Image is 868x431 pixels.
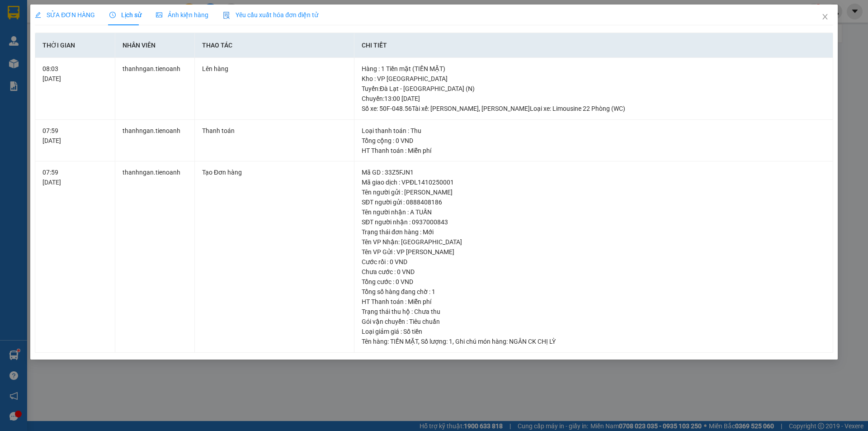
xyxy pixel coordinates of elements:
div: Kho : VP [GEOGRAPHIC_DATA] [362,74,826,84]
div: Mã giao dịch : VPĐL1410250001 [362,177,826,187]
th: Thời gian [35,33,115,58]
div: Tên người nhận : A TUẤN [362,207,826,217]
div: Hàng : 1 Tiền mặt (TIỀN MẶT) [362,64,826,74]
th: Chi tiết [354,33,833,58]
div: Trạng thái thu hộ : Chưa thu [362,307,826,317]
span: 1 [449,338,453,345]
span: Ảnh kiện hàng [156,11,208,19]
div: 07:59 [DATE] [42,167,107,187]
td: thanhngan.tienoanh [115,120,195,162]
span: TIỀN MẶT [390,338,418,345]
div: Tuyến : Đà Lạt - [GEOGRAPHIC_DATA] (N) Chuyến: 13:00 [DATE] Số xe: 50F-048.56 Tài xế: [PERSON_NAM... [362,84,826,114]
span: close [821,13,829,20]
span: Yêu cầu xuất hóa đơn điện tử [223,11,318,19]
td: thanhngan.tienoanh [115,58,195,120]
button: Close [812,5,838,30]
div: Tổng cước : 0 VND [362,277,826,287]
div: Tổng cộng : 0 VND [362,136,826,146]
div: Tên người gửi : [PERSON_NAME] [362,187,826,197]
div: Tên VP Gửi : VP [PERSON_NAME] [362,247,826,257]
img: icon [223,12,230,19]
span: SỬA ĐƠN HÀNG [35,11,95,19]
div: Loại giảm giá : Số tiền [362,327,826,336]
span: Lịch sử [109,11,142,19]
div: Gói vận chuyển : Tiêu chuẩn [362,317,826,327]
div: Tạo Đơn hàng [202,167,347,177]
div: Cước rồi : 0 VND [362,257,826,267]
th: Nhân viên [115,33,195,58]
div: 07:59 [DATE] [42,126,107,146]
th: Thao tác [195,33,354,58]
div: Trạng thái đơn hàng : Mới [362,227,826,237]
span: NGÂN CK CHỊ LỲ [509,338,556,345]
div: Mã GD : 33Z5FJN1 [362,167,826,177]
div: Loại thanh toán : Thu [362,126,826,136]
span: clock-circle [109,12,116,18]
div: Chưa cước : 0 VND [362,267,826,277]
span: picture [156,12,162,18]
div: SĐT người gửi : 0888408186 [362,197,826,207]
div: Tên VP Nhận: [GEOGRAPHIC_DATA] [362,237,826,247]
div: HT Thanh toán : Miễn phí [362,297,826,307]
span: edit [35,12,41,18]
div: Tên hàng: , Số lượng: , Ghi chú món hàng: [362,336,826,346]
div: HT Thanh toán : Miễn phí [362,146,826,156]
div: 08:03 [DATE] [42,64,107,84]
td: thanhngan.tienoanh [115,161,195,353]
div: Thanh toán [202,126,347,136]
div: Tổng số hàng đang chờ : 1 [362,287,826,297]
div: SĐT người nhận : 0937000843 [362,217,826,227]
div: Lên hàng [202,64,347,74]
